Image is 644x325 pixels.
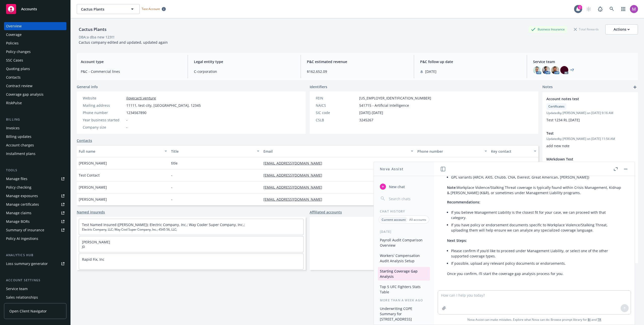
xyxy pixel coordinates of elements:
[171,197,172,202] span: -
[21,7,37,11] span: Accounts
[436,314,633,325] span: Nova Assist can make mistakes. Explore what Nova can do: Browse prompt library for and
[542,152,638,208] div: MArkdown TestUpdatedby [PERSON_NAME] on [DATE] 5:05 PMHeader 1Header 2Header 3Bold ItalicSome link
[546,137,634,141] span: Updated by [PERSON_NAME] on [DATE] 11:54 AM
[359,95,431,101] span: [US_EMPLOYER_IDENTIFICATION_NUMBER]
[83,110,124,115] div: Phone number
[6,124,20,132] div: Invoices
[614,25,630,34] div: Actions
[489,145,538,157] button: Key contact
[316,103,357,108] div: NAICS
[378,283,430,296] button: Top 5 UFC Fighters Stats Table
[263,173,326,178] a: [EMAIL_ADDRESS][DOMAIN_NAME]
[584,4,594,14] a: Start snowing
[6,65,30,73] div: Quoting plans
[4,39,66,47] a: Policies
[194,59,295,64] span: Legal entity type
[451,247,622,260] li: Please confirm if you’d like to proceed under Management Liability, or select one of the other su...
[359,110,383,115] span: [DATE]-[DATE]
[82,245,300,249] span: JD
[447,185,457,190] span: Note:
[316,110,357,115] div: SIC code
[263,197,326,202] a: [EMAIL_ADDRESS][DOMAIN_NAME]
[77,209,105,215] a: Named insureds
[6,82,32,90] div: Contract review
[546,96,621,101] span: Account notes test
[374,230,434,234] div: [DATE]
[496,160,502,166] span: Yes
[595,4,605,14] a: Report a Bug
[4,82,66,90] a: Contract review
[570,69,574,72] a: +7
[82,222,245,227] a: Test Named Insured ([PERSON_NAME]); Electric Company, Inc.; Way Cooler Super Company, Inc.;
[4,278,66,283] div: Account settings
[4,175,66,183] a: Manage files
[77,138,92,143] a: Contacts
[171,160,178,166] span: title
[140,6,168,12] span: Test Account
[447,238,467,243] span: Next Steps:
[171,149,254,154] div: Title
[374,209,434,213] div: Chat History
[546,143,570,148] span: add new note
[4,117,66,122] div: Billing
[551,66,559,74] img: photo
[447,185,622,195] p: Workplace Violence/Stalking Threat coverage is typically found within Crisis Management, Kidnap &...
[79,185,107,190] span: [PERSON_NAME]
[4,192,66,200] a: Manage exposures
[491,149,531,154] div: Key contact
[82,257,104,262] a: Rapid Fix, Inc
[6,200,39,208] div: Manage certificates
[447,200,480,204] span: Recommendations:
[310,84,327,89] span: Identifiers
[263,149,408,154] div: Email
[6,183,31,191] div: Policy checking
[310,209,342,215] a: Affiliated accounts
[83,117,124,123] div: Year business started
[546,111,634,115] span: Updated by [PERSON_NAME] on [DATE] 9:16 AM
[82,227,300,232] span: Electric Company, LLC; Way Cool Super Company, Inc.; 4545 56, LLC;
[142,7,160,11] span: Test Account
[79,149,162,154] div: Full name
[447,271,622,276] p: Once you confirm, I’ll start the coverage gap analysis process for you.
[618,4,628,14] a: Switch app
[388,184,405,189] span: New chat
[9,308,47,314] span: Open Client Navigator
[4,200,66,208] a: Manage certificates
[6,141,34,149] div: Account charges
[83,95,124,101] div: Website
[4,226,66,234] a: Summary of insurance
[4,133,66,141] a: Billing updates
[81,7,125,12] span: Cactus Plants
[546,156,621,162] span: MArkdown Test
[126,117,128,123] span: -
[263,185,326,190] a: [EMAIL_ADDRESS][DOMAIN_NAME]
[6,56,23,64] div: SSC Cases
[542,127,638,152] div: TestUpdatedby [PERSON_NAME] on [DATE] 11:54 AMadd new note
[4,65,66,73] a: Quoting plans
[630,5,638,13] img: photo
[77,26,108,33] div: Cactus Plants
[6,285,28,293] div: Service team
[126,110,146,115] span: 1234567890
[6,39,19,47] div: Policies
[4,260,66,268] a: Loss summary generator
[4,235,66,243] a: Policy AI ingestions
[560,66,568,74] img: photo
[425,69,436,74] span: [DATE]
[571,26,601,32] div: Total Rewards
[4,183,66,191] a: Policy checking
[6,73,21,81] div: Contacts
[546,118,580,122] span: Test 1234 RL [DATE]
[4,99,66,107] a: RiskPulse
[451,221,622,234] li: If you have policy or endorsement documents specific to Workplace Violence/Stalking Threat, uploa...
[4,2,66,16] a: Accounts
[307,69,408,74] span: $162,652.09
[4,56,66,64] a: SSC Cases
[171,185,172,190] span: -
[6,260,48,268] div: Loss summary generator
[79,160,107,166] span: [PERSON_NAME]
[307,59,408,64] span: P&C estimated revenue
[6,218,30,226] div: Manage BORs
[77,84,98,89] span: General info
[4,22,66,30] a: Overview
